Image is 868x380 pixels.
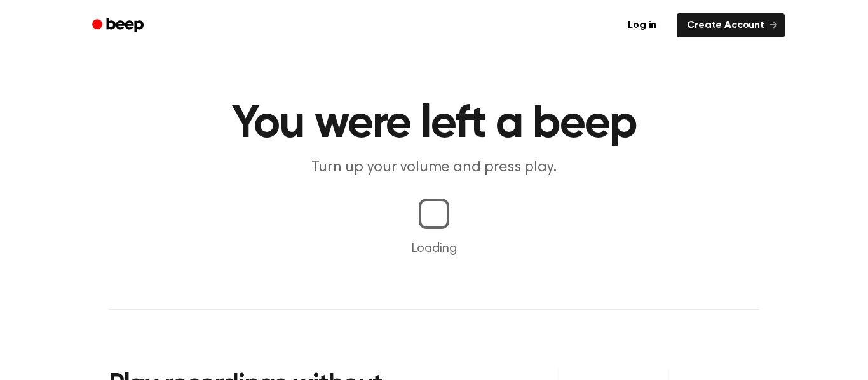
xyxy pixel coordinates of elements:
[15,239,853,258] p: Loading
[109,102,759,147] h1: You were left a beep
[83,13,155,38] a: Beep
[615,11,669,40] a: Log in
[190,157,678,178] p: Turn up your volume and press play.
[677,13,785,37] a: Create Account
